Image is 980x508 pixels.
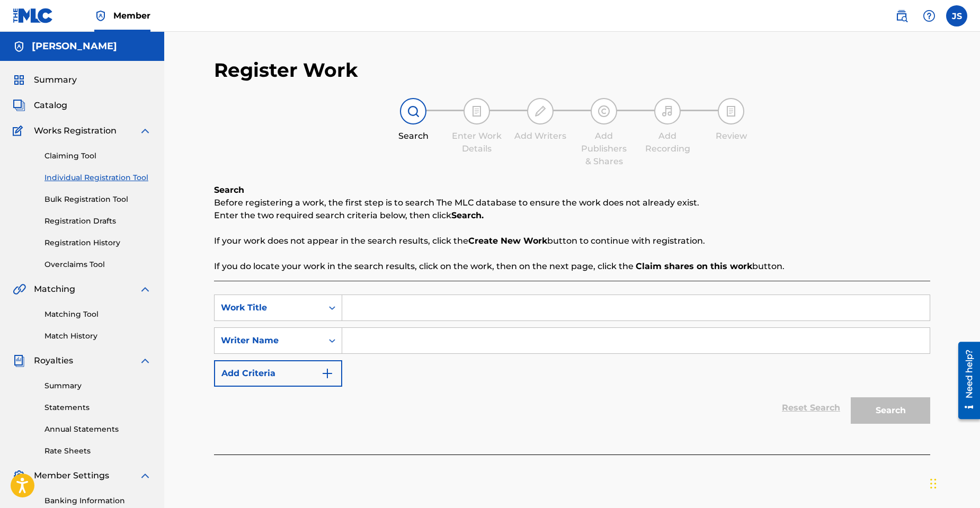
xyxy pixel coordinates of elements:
img: Member Settings [13,469,25,482]
a: Rate Sheets [44,445,152,457]
img: Royalties [13,354,25,367]
p: Enter the two required search criteria below, then click [214,209,930,222]
a: Public Search [891,5,912,26]
a: Bulk Registration Tool [44,194,152,205]
a: Annual Statements [44,424,152,435]
a: Summary [44,380,152,391]
img: step indicator icon for Add Recording [661,105,674,118]
span: Royalties [34,354,73,367]
img: Catalog [13,99,25,112]
form: Search Form [214,295,930,429]
div: Writer Name [221,334,316,347]
a: Statements [44,402,152,413]
div: Add Recording [641,130,694,155]
span: Member [113,10,150,22]
strong: Create New Work [468,236,547,246]
img: expand [139,469,152,482]
img: expand [139,124,152,137]
a: CatalogCatalog [13,99,67,112]
div: Help [919,5,940,26]
div: Enter Work Details [450,130,503,155]
img: step indicator icon for Review [725,105,737,118]
img: Matching [13,283,26,296]
div: Search [387,130,440,142]
img: Accounts [13,40,25,53]
a: Individual Registration Tool [44,172,152,183]
img: help [923,10,936,22]
h2: Register Work [214,58,358,82]
img: step indicator icon for Enter Work Details [470,105,483,118]
img: expand [139,354,152,367]
img: expand [139,283,152,296]
img: 9d2ae6d4665cec9f34b9.svg [321,367,334,380]
img: step indicator icon for Add Publishers & Shares [598,105,610,118]
iframe: Resource Center [950,338,980,423]
img: Works Registration [13,124,26,137]
span: Catalog [34,99,67,112]
span: Works Registration [34,124,117,137]
a: Registration History [44,237,152,248]
img: MLC Logo [13,8,54,23]
a: Overclaims Tool [44,259,152,270]
p: If you do locate your work in the search results, click on the work, then on the next page, click... [214,260,930,273]
img: Summary [13,74,25,86]
a: Registration Drafts [44,216,152,227]
span: Matching [34,283,75,296]
a: Match History [44,331,152,342]
span: Member Settings [34,469,109,482]
div: Add Writers [514,130,567,142]
strong: Claim shares on this work [636,261,752,271]
iframe: Chat Widget [927,457,980,508]
div: Review [705,130,758,142]
div: User Menu [946,5,967,26]
p: If your work does not appear in the search results, click the button to continue with registration. [214,235,930,247]
p: Before registering a work, the first step is to search The MLC database to ensure the work does n... [214,197,930,209]
h5: JOHN CAMERON SANDERS IV [32,40,117,52]
b: Search [214,185,244,195]
img: Top Rightsholder [94,10,107,22]
div: Work Title [221,301,316,314]
img: step indicator icon for Search [407,105,420,118]
img: step indicator icon for Add Writers [534,105,547,118]
div: Drag [930,468,937,500]
a: Banking Information [44,495,152,506]
a: Matching Tool [44,309,152,320]
a: Claiming Tool [44,150,152,162]
span: Summary [34,74,77,86]
div: Add Publishers & Shares [577,130,630,168]
button: Add Criteria [214,360,342,387]
a: SummarySummary [13,74,77,86]
strong: Search. [451,210,484,220]
img: search [895,10,908,22]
